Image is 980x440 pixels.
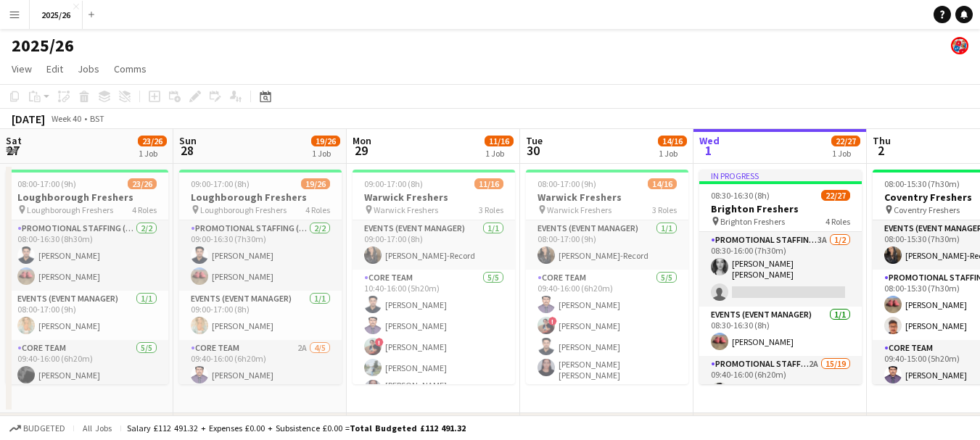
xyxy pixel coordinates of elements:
div: 1 Job [485,148,513,159]
span: 23/26 [138,136,167,146]
app-job-card: 08:00-17:00 (9h)14/16Warwick Freshers Warwick Freshers3 RolesEvents (Event Manager)1/108:00-17:00... [526,170,688,384]
span: Tue [526,134,543,147]
app-card-role: Events (Event Manager)1/108:00-17:00 (9h)[PERSON_NAME] [6,291,168,340]
span: Warwick Freshers [374,204,438,215]
h1: 2025/26 [12,35,74,57]
span: 09:00-17:00 (8h) [191,178,250,189]
div: 1 Job [659,148,686,159]
span: Coventry Freshers [894,204,960,215]
a: Comms [108,59,152,78]
span: 08:00-17:00 (9h) [538,178,596,189]
span: 08:00-15:30 (7h30m) [884,178,960,189]
app-card-role: Events (Event Manager)1/108:00-17:00 (9h)[PERSON_NAME]-Record [526,220,688,270]
div: BST [90,113,104,124]
span: 29 [350,142,371,159]
span: All jobs [80,423,115,433]
div: 1 Job [312,148,339,159]
a: View [6,59,38,78]
app-card-role: Promotional Staffing (Team Leader)2/209:00-16:30 (7h30m)[PERSON_NAME][PERSON_NAME] [179,220,342,291]
span: 09:00-17:00 (8h) [364,178,423,189]
span: ! [375,338,384,346]
span: Week 40 [48,113,84,124]
app-user-avatar: Event Managers [951,37,968,54]
span: 4 Roles [305,204,330,215]
span: Wed [699,134,720,147]
app-card-role: Core Team5/509:40-16:00 (6h20m)[PERSON_NAME]![PERSON_NAME][PERSON_NAME][PERSON_NAME] [PERSON_NAME] [526,270,688,407]
h3: Loughborough Freshers [179,191,342,204]
span: 11/16 [474,178,503,189]
span: 14/16 [648,178,677,189]
app-card-role: Events (Event Manager)1/109:00-17:00 (8h)[PERSON_NAME]-Record [353,220,515,270]
span: 1 [697,142,720,159]
span: 4 Roles [825,216,850,227]
span: Budgeted [23,423,65,433]
app-card-role: Events (Event Manager)1/109:00-17:00 (8h)[PERSON_NAME] [179,291,342,340]
span: View [12,62,32,75]
app-card-role: Promotional Staffing (Team Leader)2/208:00-16:30 (8h30m)[PERSON_NAME][PERSON_NAME] [6,220,168,291]
span: 22/27 [821,190,850,201]
span: 4 Roles [132,204,157,215]
a: Edit [41,59,69,78]
span: Brighton Freshers [720,216,785,227]
button: 2025/26 [30,1,83,29]
span: ! [548,317,557,325]
span: Jobs [78,62,99,75]
div: 1 Job [139,148,166,159]
button: Budgeted [7,420,67,436]
span: Comms [114,62,147,75]
a: Jobs [72,59,105,78]
span: 08:30-16:30 (8h) [711,190,770,201]
app-job-card: 09:00-17:00 (8h)19/26Loughborough Freshers Loughborough Freshers4 RolesPromotional Staffing (Team... [179,170,342,384]
app-job-card: In progress08:30-16:30 (8h)22/27Brighton Freshers Brighton Freshers4 RolesPromotional Staffing (T... [699,170,862,384]
span: 19/26 [311,136,340,146]
span: Sun [179,134,197,147]
span: 3 Roles [479,204,503,215]
span: 28 [177,142,197,159]
h3: Warwick Freshers [353,191,515,204]
span: Warwick Freshers [547,204,612,215]
app-card-role: Promotional Staffing (Team Leader)3A1/208:30-16:00 (7h30m)[PERSON_NAME] [PERSON_NAME] [699,232,862,307]
span: 19/26 [301,178,330,189]
span: 22/27 [831,136,860,146]
div: [DATE] [12,112,45,126]
app-job-card: 09:00-17:00 (8h)11/16Warwick Freshers Warwick Freshers3 RolesEvents (Event Manager)1/109:00-17:00... [353,170,515,384]
span: Thu [873,134,891,147]
span: 08:00-17:00 (9h) [17,178,76,189]
span: Mon [353,134,371,147]
div: In progress [699,170,862,181]
span: 23/26 [128,178,157,189]
span: 3 Roles [652,204,677,215]
span: 14/16 [658,136,687,146]
h3: Warwick Freshers [526,191,688,204]
h3: Loughborough Freshers [6,191,168,204]
span: 11/16 [485,136,514,146]
span: 2 [870,142,891,159]
span: Edit [46,62,63,75]
h3: Brighton Freshers [699,202,862,215]
app-card-role: Events (Event Manager)1/108:30-16:30 (8h)[PERSON_NAME] [699,307,862,356]
span: Loughborough Freshers [27,204,113,215]
span: 30 [524,142,543,159]
div: Salary £112 491.32 + Expenses £0.00 + Subsistence £0.00 = [127,423,466,433]
span: Sat [6,134,22,147]
span: Total Budgeted £112 491.32 [350,423,466,433]
app-job-card: 08:00-17:00 (9h)23/26Loughborough Freshers Loughborough Freshers4 RolesPromotional Staffing (Team... [6,170,168,384]
app-card-role: Core Team5/510:40-16:00 (5h20m)[PERSON_NAME][PERSON_NAME]![PERSON_NAME][PERSON_NAME][PERSON_NAME]... [353,270,515,407]
div: 1 Job [832,148,860,159]
span: 27 [4,142,22,159]
span: Loughborough Freshers [200,204,287,215]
